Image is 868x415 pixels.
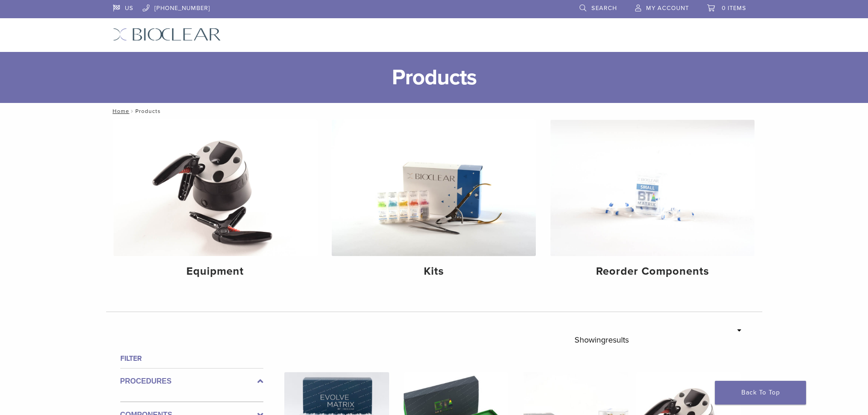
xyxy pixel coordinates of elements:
[120,376,263,387] label: Procedures
[120,353,263,364] h4: Filter
[110,108,129,114] a: Home
[550,120,755,256] img: Reorder Components
[113,28,221,41] img: Bioclear
[332,120,536,286] a: Kits
[715,381,806,405] a: Back To Top
[106,103,762,119] nav: Products
[575,330,629,349] p: Showing results
[129,109,135,113] span: /
[113,120,318,286] a: Equipment
[591,5,617,12] span: Search
[113,120,318,256] img: Equipment
[339,263,529,280] h4: Kits
[722,5,746,12] span: 0 items
[332,120,536,256] img: Kits
[121,263,310,280] h4: Equipment
[558,263,747,280] h4: Reorder Components
[646,5,689,12] span: My Account
[550,120,755,286] a: Reorder Components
